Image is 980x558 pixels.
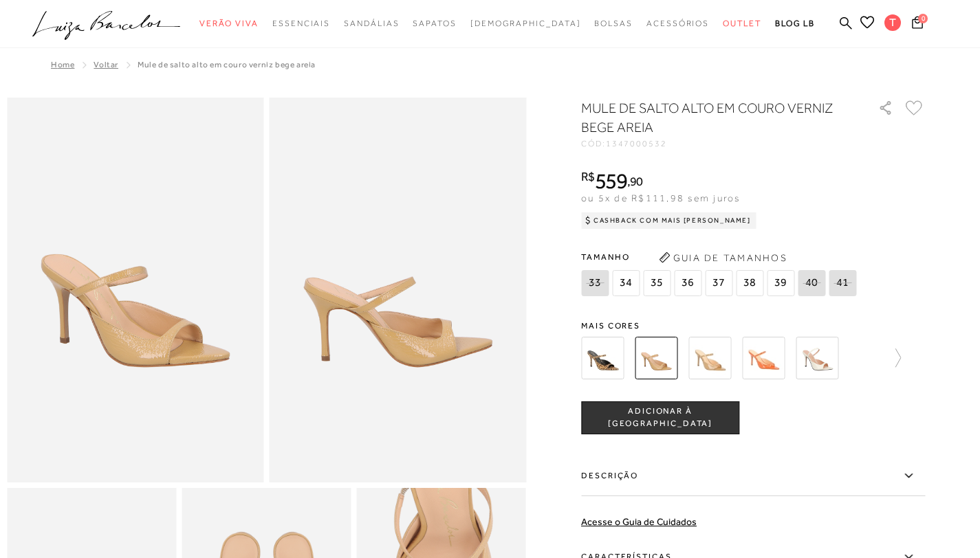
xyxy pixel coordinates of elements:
[635,337,677,379] img: MULE DE SALTO ALTO EM COURO VERNIZ BEGE AREIA
[581,337,624,379] img: MULE DE SALTO ALTO EM COURO NOBUCK ONÇA
[884,14,901,31] span: T
[138,60,316,69] span: MULE DE SALTO ALTO EM COURO VERNIZ BEGE AREIA
[918,14,928,23] span: 0
[470,19,581,28] span: [DEMOGRAPHIC_DATA]
[630,174,643,188] span: 90
[94,60,118,69] a: Voltar
[581,139,856,148] div: CÓD:
[581,456,925,496] label: Descrição
[606,139,667,148] span: 1347000532
[646,19,709,28] span: Acessórios
[581,170,595,183] i: R$
[199,11,259,36] a: categoryNavScreenReaderText
[581,516,697,527] a: Acesse o Guia de Cuidados
[272,19,330,28] span: Essenciais
[612,270,640,296] span: 34
[775,11,815,36] a: BLOG LB
[627,175,643,188] i: ,
[199,19,259,28] span: Verão Viva
[470,11,581,36] a: noSubCategoriesText
[413,11,456,36] a: categoryNavScreenReaderText
[51,60,74,69] a: Home
[595,168,627,193] span: 559
[723,19,761,28] span: Outlet
[581,212,756,229] div: Cashback com Mais [PERSON_NAME]
[581,401,739,434] button: ADICIONAR À [GEOGRAPHIC_DATA]
[344,11,399,36] a: categoryNavScreenReaderText
[767,270,794,296] span: 39
[796,337,838,379] img: MULE DE SALTO ALTO EM COURO VERNIZ OFF WHITE
[742,337,785,379] img: MULE DE SALTO ALTO EM COURO VERNIZ LARANJA SUNSET
[829,270,856,296] span: 41
[594,19,633,28] span: Bolsas
[7,98,264,482] img: image
[270,98,527,482] img: image
[654,247,792,269] button: Guia de Tamanhos
[908,15,927,34] button: 0
[581,247,860,267] span: Tamanho
[688,337,731,379] img: MULE DE SALTO ALTO EM COURO VERNIZ BEGE ARGILA
[594,11,633,36] a: categoryNavScreenReaderText
[581,270,609,296] span: 33
[705,270,732,296] span: 37
[798,270,825,296] span: 40
[582,405,739,429] span: ADICIONAR À [GEOGRAPHIC_DATA]
[736,270,763,296] span: 38
[581,98,839,137] h1: MULE DE SALTO ALTO EM COURO VERNIZ BEGE AREIA
[581,192,740,203] span: ou 5x de R$111,98 sem juros
[643,270,671,296] span: 35
[775,19,815,28] span: BLOG LB
[674,270,701,296] span: 36
[878,14,908,35] button: T
[272,11,330,36] a: categoryNavScreenReaderText
[344,19,399,28] span: Sandálias
[413,19,456,28] span: Sapatos
[646,11,709,36] a: categoryNavScreenReaderText
[723,11,761,36] a: categoryNavScreenReaderText
[581,322,925,330] span: Mais cores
